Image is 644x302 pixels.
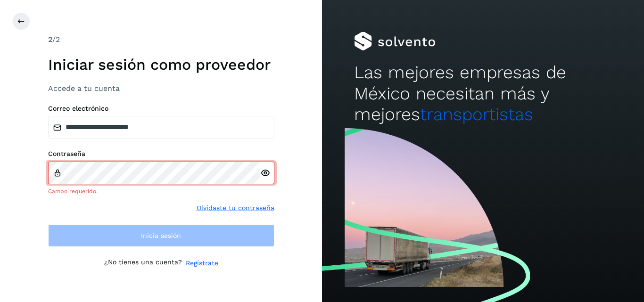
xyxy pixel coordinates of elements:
a: Olvidaste tu contraseña [197,203,274,213]
p: ¿No tienes una cuenta? [104,258,182,268]
button: Inicia sesión [48,224,274,247]
div: /2 [48,34,274,45]
h1: Iniciar sesión como proveedor [48,56,274,73]
span: Inicia sesión [141,232,181,239]
label: Correo electrónico [48,105,274,113]
h2: Las mejores empresas de México necesitan más y mejores [354,62,611,125]
span: 2 [48,35,52,44]
a: Regístrate [186,258,218,268]
span: transportistas [420,104,533,124]
label: Contraseña [48,150,274,158]
h3: Accede a tu cuenta [48,84,274,93]
div: Campo requerido. [48,187,274,196]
